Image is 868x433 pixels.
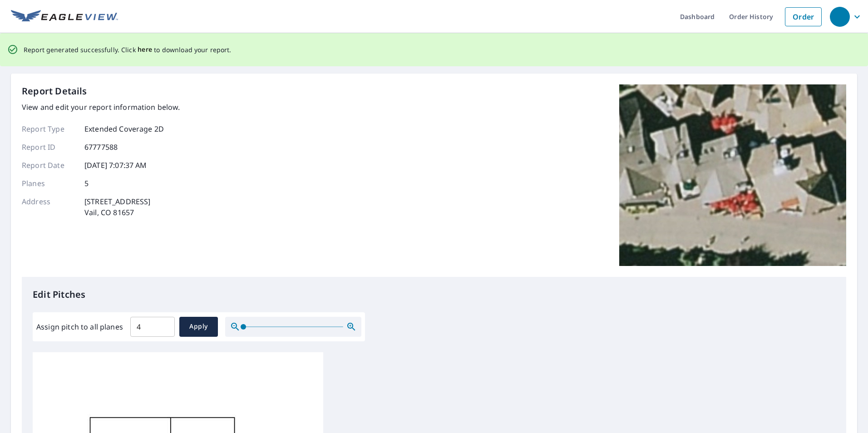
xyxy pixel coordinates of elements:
p: Address [22,196,76,218]
p: View and edit your report information below. [22,102,180,113]
p: 5 [84,178,89,189]
p: Planes [22,178,76,189]
label: Assign pitch to all planes [36,321,123,332]
p: Report Date [22,160,76,171]
p: Report Type [22,123,76,134]
img: Top image [619,84,846,266]
p: Report ID [22,142,76,153]
button: here [138,44,153,55]
span: Apply [187,321,211,332]
a: Order [785,7,822,26]
button: Apply [179,317,218,337]
p: [STREET_ADDRESS] Vail, CO 81657 [84,196,150,218]
p: [DATE] 7:07:37 AM [84,160,147,171]
img: EV Logo [11,10,118,24]
p: Report Details [22,84,87,98]
p: Edit Pitches [33,288,835,301]
input: 00.0 [130,314,175,340]
p: Extended Coverage 2D [84,123,164,134]
p: 67777588 [84,142,118,153]
p: Report generated successfully. Click to download your report. [24,44,232,55]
